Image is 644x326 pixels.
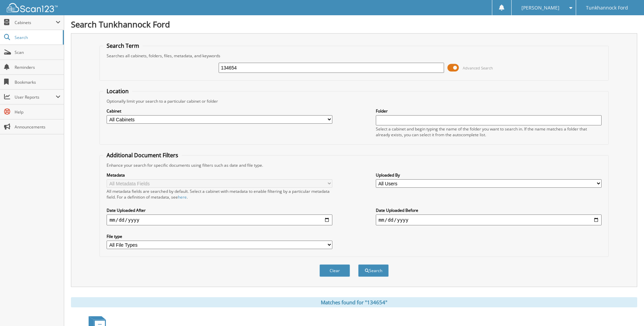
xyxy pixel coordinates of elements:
label: Date Uploaded After [107,207,332,213]
div: Select a cabinet and begin typing the name of the folder you want to search in. If the name match... [376,126,602,138]
legend: Location [103,87,132,95]
img: scan123-logo-white.svg [7,3,58,12]
div: Enhance your search for specific documents using filters such as date and file type. [103,162,605,168]
div: Searches all cabinets, folders, files, metadata, and keywords [103,53,605,59]
label: Cabinet [107,108,332,114]
span: Tunkhannock Ford [586,6,628,10]
div: Optionally limit your search to a particular cabinet or folder [103,98,605,104]
label: Uploaded By [376,172,602,178]
button: Clear [319,264,350,277]
legend: Search Term [103,42,143,49]
span: Announcements [15,124,60,130]
span: Help [15,109,60,115]
div: Matches found for "134654" [71,297,637,307]
span: Bookmarks [15,79,60,85]
div: All metadata fields are searched by default. Select a cabinet with metadata to enable filtering b... [107,188,332,200]
label: File type [107,233,332,239]
label: Date Uploaded Before [376,207,602,213]
span: [PERSON_NAME] [521,6,559,10]
span: Cabinets [15,20,56,25]
span: Search [15,35,59,40]
input: start [107,215,332,225]
label: Folder [376,108,602,114]
legend: Additional Document Filters [103,151,182,159]
span: Scan [15,49,60,55]
button: Search [358,264,389,277]
span: Advanced Search [463,65,493,70]
h1: Search Tunkhannock Ford [71,19,637,30]
input: end [376,215,602,225]
span: User Reports [15,94,56,100]
label: Metadata [107,172,332,178]
a: here [178,194,187,200]
span: Reminders [15,64,60,70]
